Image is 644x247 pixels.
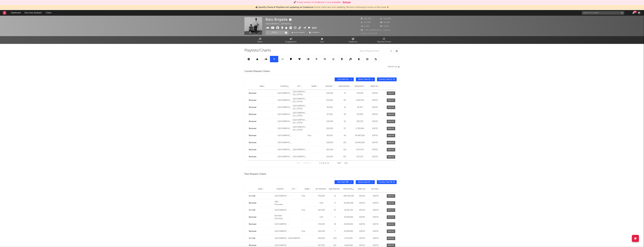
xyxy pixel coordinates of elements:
[632,12,634,14] button: 99+
[371,188,378,190] span: Exit Date
[377,40,391,44] span: Playlists/Charts
[293,119,306,124] div: [GEOGRAPHIC_DATA], [US_STATE]
[23,10,44,16] a: Discovery Assistant
[342,202,355,205] div: 60,461,828
[379,79,392,80] span: Country Chart ( 1 )
[353,155,367,158] div: 671,070
[249,148,276,151] div: Backseat
[368,113,382,116] div: [DATE]
[293,126,306,131] div: [GEOGRAPHIC_DATA], [US_STATE]
[249,209,273,212] a: So Cold
[308,30,321,35] button: Summary
[335,180,354,184] button: City Chart(48)
[361,29,391,31] span: 4,467,219 Monthly Listeners
[353,92,367,95] div: 744,955
[293,1,341,4] div: 🚀 A new version of Sodatone is now available.
[338,113,352,116] div: 39
[353,113,367,116] div: 716,492
[266,17,292,22] div: Balu Brigada
[308,134,321,137] div: Pop
[356,237,368,240] div: [DATE]
[320,163,322,164] span: to
[379,181,392,183] span: Country Chart ( 6 )
[370,202,382,205] div: [DATE]
[356,195,368,197] div: [DATE]
[275,195,287,197] div: [GEOGRAPHIC_DATA]
[278,155,291,158] div: [GEOGRAPHIC_DATA]
[342,209,355,212] div: 35,151,728
[323,99,337,102] div: 121 / 200
[293,90,306,96] div: [GEOGRAPHIC_DATA], [US_STATE]
[249,106,276,109] a: Backseat
[249,99,276,102] div: Backseat
[302,209,314,212] div: Pop
[323,106,337,109] div: 36 / 200
[315,216,327,219] div: 1 / 10
[342,195,355,197] div: 308,745,538
[278,127,291,130] div: [GEOGRAPHIC_DATA]
[337,79,350,80] span: City Chart ( 11 )
[275,209,287,212] div: [GEOGRAPHIC_DATA]
[275,223,287,226] div: [GEOGRAPHIC_DATA]
[293,98,306,103] div: [GEOGRAPHIC_DATA], [US_STATE]
[338,92,352,95] div: 75
[329,195,341,197] div: 51
[388,66,400,68] button: Export CSV
[249,127,276,130] a: Backseat
[244,172,266,176] span: Past Shazam Charts
[353,106,367,109] div: 66,417
[249,237,273,240] a: So Cold
[370,195,382,197] div: [DATE]
[368,141,382,144] div: [DATE]
[338,127,352,130] div: 97
[44,10,53,16] a: Charts
[275,36,306,44] a: Engagement
[356,202,368,205] div: [DATE]
[338,134,352,137] div: 54
[278,141,291,144] div: [GEOGRAPHIC_DATA]
[358,188,365,190] span: Added On
[249,216,273,219] a: Backseat
[244,70,270,73] span: Current Shazam Charts
[323,127,337,130] div: 105 / 200
[361,25,369,27] span: 1,434
[249,223,273,226] div: Backseat
[338,141,352,144] div: 120
[244,36,275,44] a: Music
[387,6,389,8] span: Dismiss
[306,36,338,44] a: Live
[312,26,317,30] button: Edit
[285,40,297,44] span: Engagement
[353,127,367,130] div: 2,705,994
[275,237,287,240] div: [GEOGRAPHIC_DATA]
[323,155,337,158] div: 115 / 200
[368,99,382,102] div: [DATE]
[353,120,367,123] div: 383,793
[325,163,327,164] span: of
[315,237,327,240] div: 190 / 200
[315,230,327,233] div: 144 / 200
[290,30,306,35] a: Benchmark
[633,11,637,13] div: 99 +
[355,85,363,87] span: Population
[338,99,352,102] div: 65
[329,230,341,233] div: 7
[9,10,23,16] a: Dashboard
[316,188,326,190] span: Exit Position
[368,134,382,137] div: [DATE]
[342,223,355,226] div: 25,499,881
[315,195,327,197] div: 176 / 200
[249,155,276,158] a: Backseat
[329,202,341,205] div: 4
[293,105,306,110] div: [GEOGRAPHIC_DATA], [US_STATE]
[305,188,309,190] span: Genre
[338,155,352,158] div: 107
[315,223,327,226] div: 175 / 200
[361,18,372,20] span: 167,023
[249,244,273,247] a: Backseat
[368,155,382,158] div: [DATE]
[380,22,390,23] span: 38,300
